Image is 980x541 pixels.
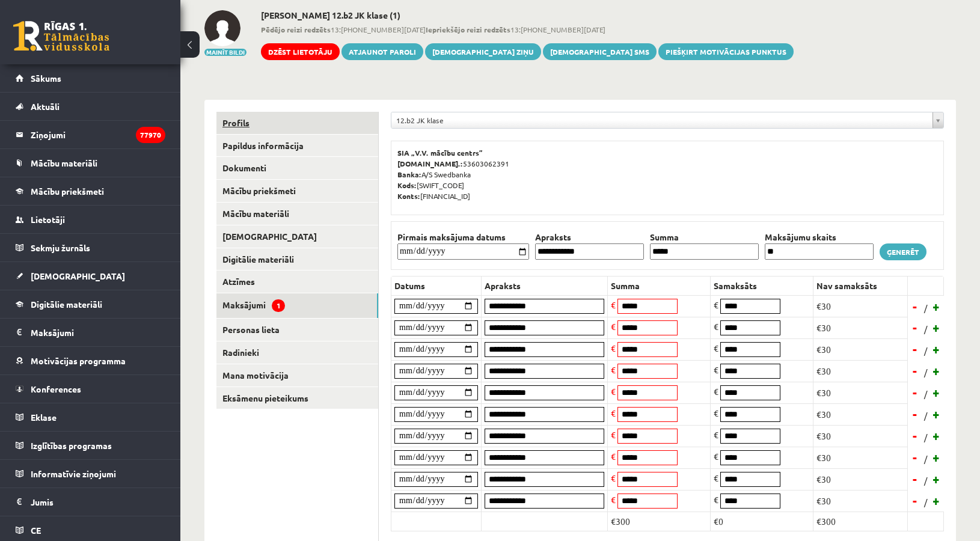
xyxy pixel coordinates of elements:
a: + [931,319,943,337]
b: Pēdējo reizi redzēts [261,25,331,34]
a: + [931,427,943,445]
a: Maksājumi [16,319,165,346]
span: / [923,388,929,400]
a: Eksāmenu pieteikums [216,387,378,409]
a: Profils [216,112,378,134]
a: Informatīvie ziņojumi [16,460,165,488]
span: € [611,472,616,483]
a: - [909,384,921,402]
a: - [909,319,921,337]
legend: Maksājumi [31,319,165,346]
b: Banka: [397,170,421,179]
span: / [923,344,929,357]
a: Atzīmes [216,270,378,293]
a: Dzēst lietotāju [261,43,340,60]
a: Mācību materiāli [216,203,378,225]
a: Motivācijas programma [16,347,165,374]
span: € [611,364,616,375]
a: - [909,470,921,488]
a: Ģenerēt [880,243,926,260]
a: Aktuāli [16,93,165,120]
b: Iepriekšējo reizi redzēts [426,25,510,34]
th: Samaksāts [711,276,813,295]
td: €30 [813,295,908,317]
td: €30 [813,338,908,360]
a: Papildus informācija [216,135,378,157]
a: Rīgas 1. Tālmācības vidusskola [13,21,109,51]
span: [DEMOGRAPHIC_DATA] [31,270,125,281]
a: Lietotāji [16,206,165,233]
th: Maksājumu skaits [762,231,877,243]
td: €30 [813,317,908,338]
a: Digitālie materiāli [16,290,165,318]
a: Jumis [16,488,165,516]
span: € [714,386,718,397]
span: Jumis [31,497,54,507]
a: [DEMOGRAPHIC_DATA] [16,262,165,290]
span: € [611,494,616,505]
span: € [714,343,718,353]
h2: [PERSON_NAME] 12.b2 JK klase (1) [261,10,794,20]
a: + [931,298,943,316]
span: € [714,299,718,310]
img: Aleks Kohanovičs [204,10,240,46]
a: + [931,448,943,466]
a: Radinieki [216,341,378,364]
a: Mācību priekšmeti [16,177,165,205]
a: Mācību priekšmeti [216,180,378,202]
a: Mana motivācija [216,364,378,387]
a: Piešķirt motivācijas punktus [658,43,794,60]
th: Nav samaksāts [813,276,908,295]
span: € [714,364,718,375]
a: Sekmju žurnāls [16,234,165,261]
a: - [909,340,921,358]
b: [DOMAIN_NAME].: [397,159,463,168]
span: 13:[PHONE_NUMBER][DATE] 13:[PHONE_NUMBER][DATE] [261,24,794,35]
a: + [931,340,943,358]
th: Apraksts [482,276,608,295]
a: Konferences [16,375,165,403]
span: Lietotāji [31,214,65,225]
a: Personas lieta [216,319,378,341]
a: - [909,448,921,466]
a: [DEMOGRAPHIC_DATA] SMS [543,43,657,60]
span: € [714,472,718,483]
span: / [923,409,929,422]
span: Mācību materiāli [31,157,97,168]
b: Konts: [397,191,420,201]
a: [DEMOGRAPHIC_DATA] ziņu [425,43,541,60]
a: + [931,405,943,423]
span: Digitālie materiāli [31,299,102,310]
a: - [909,362,921,380]
th: Summa [647,231,762,243]
a: [DEMOGRAPHIC_DATA] [216,225,378,248]
span: Eklase [31,412,57,423]
a: Ziņojumi77970 [16,121,165,148]
span: Sekmju žurnāls [31,242,90,253]
span: € [611,299,616,310]
a: + [931,384,943,402]
p: 53603062391 A/S Swedbanka [SWIFT_CODE] [FINANCIAL_ID] [397,147,937,201]
a: - [909,405,921,423]
span: € [611,321,616,332]
span: € [611,343,616,353]
td: €0 [711,512,813,531]
th: Datums [391,276,482,295]
span: / [923,453,929,465]
span: € [611,386,616,397]
a: - [909,427,921,445]
span: / [923,366,929,379]
a: Izglītības programas [16,432,165,459]
a: Dokumenti [216,157,378,179]
a: - [909,298,921,316]
span: € [714,408,718,418]
a: + [931,362,943,380]
button: Mainīt bildi [204,49,247,56]
span: Motivācijas programma [31,355,126,366]
a: + [931,470,943,488]
span: / [923,474,929,487]
span: € [611,408,616,418]
span: 12.b2 JK klase [396,112,928,128]
td: €30 [813,382,908,403]
i: 77970 [136,127,165,143]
